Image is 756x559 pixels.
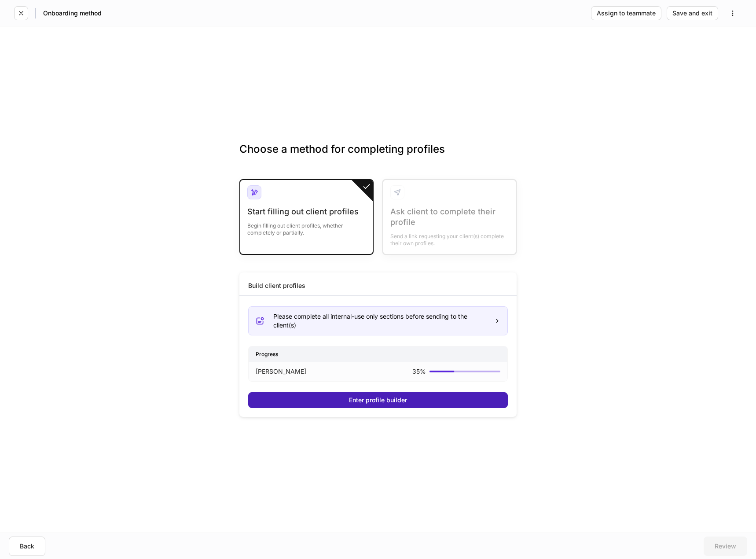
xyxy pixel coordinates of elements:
[667,6,718,20] button: Save and exit
[20,543,34,549] div: Back
[247,217,366,236] div: Begin filling out client profiles, whether completely or partially.
[43,9,102,18] h5: Onboarding method
[273,312,487,330] div: Please complete all internal-use only sections before sending to the client(s)
[349,397,407,403] div: Enter profile builder
[239,142,517,170] h3: Choose a method for completing profiles
[248,392,508,408] button: Enter profile builder
[597,10,656,16] div: Assign to teammate
[256,367,306,376] p: [PERSON_NAME]
[672,10,712,16] div: Save and exit
[9,537,45,556] button: Back
[249,346,507,362] div: Progress
[248,281,305,290] div: Build client profiles
[247,206,366,217] div: Start filling out client profiles
[591,6,661,20] button: Assign to teammate
[412,367,426,376] p: 35 %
